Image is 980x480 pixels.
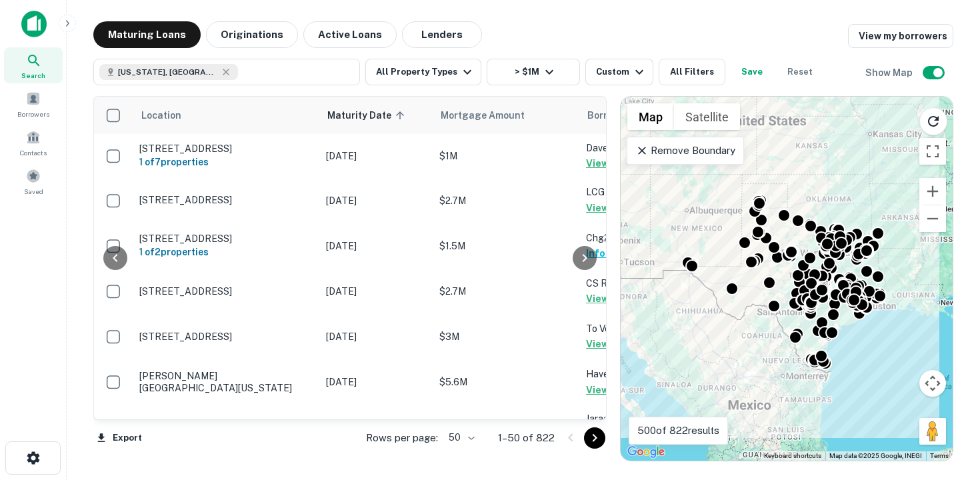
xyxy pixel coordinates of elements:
p: Rows per page: [366,430,438,446]
p: [STREET_ADDRESS] [139,143,313,155]
h6: 1 of 7 properties [139,155,313,169]
span: Search [21,70,45,81]
button: All Filters [659,59,725,85]
a: Saved [4,163,63,199]
th: Mortgage Amount [433,97,579,134]
button: Lenders [402,21,482,48]
th: Maturity Date [319,97,433,134]
p: [STREET_ADDRESS] [139,285,313,297]
p: 1–50 of 822 [498,430,555,446]
p: $5.6M [439,375,573,389]
span: Borrowers [17,109,49,119]
button: Export [93,428,145,448]
span: [US_STATE], [GEOGRAPHIC_DATA] [118,66,218,78]
p: 500 of 822 results [637,423,719,439]
button: Keyboard shortcuts [764,451,821,461]
p: $1.5M [439,239,573,253]
button: Reset [779,59,821,85]
p: [STREET_ADDRESS] [139,331,313,343]
button: Show street map [627,103,674,130]
p: $1M [439,149,573,163]
button: Drag Pegman onto the map to open Street View [919,418,946,445]
div: 0 0 [621,97,953,461]
a: View my borrowers [848,24,953,48]
span: Map data ©2025 Google, INEGI [829,452,922,459]
p: [DATE] [326,284,426,299]
p: [DATE] [326,375,426,389]
button: Go to next page [584,427,605,449]
button: Toggle fullscreen view [919,138,946,165]
p: $2.7M [439,284,573,299]
span: Mortgage Amount [441,107,542,123]
p: $3M [439,329,573,344]
p: [DATE] [326,149,426,163]
div: Custom [596,64,647,80]
button: All Property Types [365,59,481,85]
p: [STREET_ADDRESS] [139,233,313,245]
button: Zoom in [919,178,946,205]
p: $2.7M [439,193,573,208]
button: Maturing Loans [93,21,201,48]
th: Location [133,97,319,134]
button: Zoom out [919,205,946,232]
a: Borrowers [4,86,63,122]
button: Save your search to get updates of matches that match your search criteria. [731,59,773,85]
div: 50 [443,428,477,447]
p: [DATE] [326,419,426,434]
iframe: Chat Widget [913,331,980,395]
button: Active Loans [303,21,397,48]
button: Reload search area [919,107,947,135]
p: [DATE] [326,239,426,253]
span: Maturity Date [327,107,409,123]
span: Saved [24,186,43,197]
p: [STREET_ADDRESS] [139,194,313,206]
a: Contacts [4,125,63,161]
p: Remove Boundary [635,143,735,159]
button: Show satellite imagery [674,103,740,130]
img: capitalize-icon.png [21,11,47,37]
h6: 1 of 2 properties [139,245,313,259]
button: Originations [206,21,298,48]
span: Contacts [20,147,47,158]
p: [DATE] [326,193,426,208]
span: Location [141,107,181,123]
button: > $1M [487,59,580,85]
p: $1.8M [439,419,573,434]
a: Open this area in Google Maps (opens a new window) [624,443,668,461]
button: [US_STATE], [GEOGRAPHIC_DATA] [93,59,360,85]
a: Terms (opens in new tab) [930,452,949,459]
p: [DATE] [326,329,426,344]
h6: Show Map [865,65,915,80]
img: Google [624,443,668,461]
a: Search [4,47,63,83]
p: [PERSON_NAME][GEOGRAPHIC_DATA][US_STATE] [139,370,313,394]
button: Custom [585,59,653,85]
